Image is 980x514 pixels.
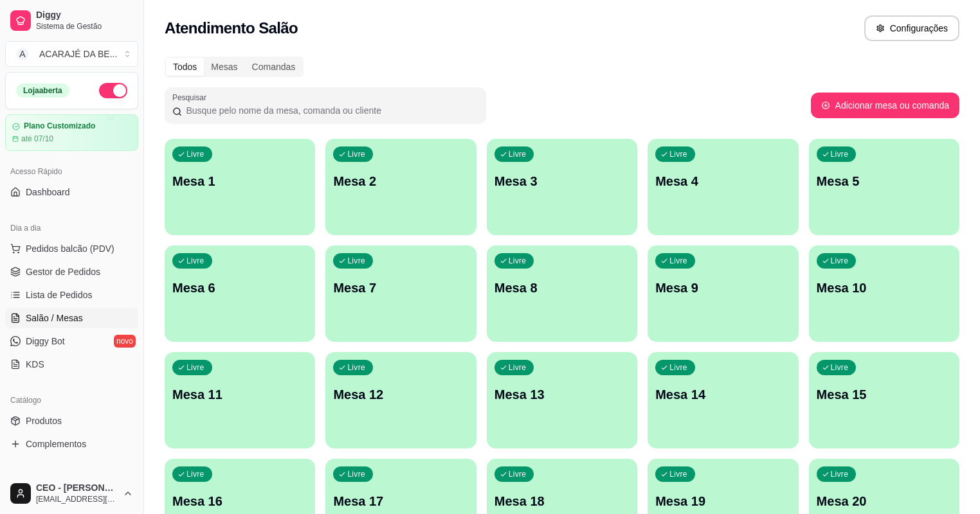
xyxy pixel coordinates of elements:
p: Mesa 12 [333,385,468,403]
button: LivreMesa 10 [809,245,959,342]
button: Select a team [5,41,138,67]
p: Mesa 5 [817,172,952,190]
a: Dashboard [5,182,138,202]
button: LivreMesa 7 [325,245,476,342]
span: Diggy Bot [26,335,65,348]
span: Pedidos balcão (PDV) [26,242,114,255]
button: LivreMesa 13 [487,352,637,448]
span: Produtos [26,414,62,427]
p: Livre [509,362,527,373]
p: Mesa 11 [172,385,307,403]
p: Livre [669,362,687,373]
span: CEO - [PERSON_NAME] [36,483,118,494]
p: Livre [347,149,365,159]
button: LivreMesa 9 [648,245,798,342]
p: Mesa 6 [172,279,307,297]
p: Mesa 2 [333,172,468,190]
span: Lista de Pedidos [26,288,93,301]
p: Mesa 9 [655,279,790,297]
span: A [16,48,29,60]
p: Mesa 1 [172,172,307,190]
span: Gestor de Pedidos [26,265,100,278]
p: Mesa 16 [172,492,307,510]
button: LivreMesa 8 [487,245,637,342]
p: Livre [509,149,527,159]
span: KDS [26,358,44,371]
p: Mesa 17 [333,492,468,510]
button: LivreMesa 6 [165,245,315,342]
button: LivreMesa 11 [165,352,315,448]
button: LivreMesa 2 [325,139,476,235]
p: Mesa 14 [655,385,790,403]
span: [EMAIL_ADDRESS][DOMAIN_NAME] [36,494,118,504]
div: Acesso Rápido [5,161,138,182]
p: Livre [186,256,204,266]
p: Livre [669,149,687,159]
article: Plano Customizado [24,121,95,131]
button: Configurações [864,15,959,41]
span: Salão / Mesas [26,312,83,324]
a: Produtos [5,411,138,431]
p: Livre [831,362,849,373]
button: LivreMesa 4 [648,139,798,235]
p: Livre [347,256,365,266]
span: Sistema de Gestão [36,21,133,31]
p: Livre [186,362,204,373]
button: LivreMesa 3 [487,139,637,235]
p: Livre [669,469,687,479]
button: Adicionar mesa ou comanda [811,93,959,118]
p: Livre [186,469,204,479]
p: Mesa 8 [495,279,630,297]
p: Mesa 20 [817,492,952,510]
button: LivreMesa 5 [809,139,959,235]
p: Mesa 10 [817,279,952,297]
h2: Atendimento Salão [165,18,298,39]
p: Livre [831,149,849,159]
p: Livre [347,362,365,373]
a: Gestor de Pedidos [5,261,138,282]
span: Complementos [26,438,86,450]
a: Lista de Pedidos [5,285,138,305]
p: Mesa 4 [655,172,790,190]
p: Livre [186,149,204,159]
p: Livre [347,469,365,479]
div: Mesas [204,58,244,76]
span: Dashboard [26,186,70,199]
div: ACARAJÉ DA BE ... [39,48,117,60]
div: Dia a dia [5,218,138,238]
p: Mesa 19 [655,492,790,510]
a: Complementos [5,434,138,454]
p: Livre [831,256,849,266]
article: até 07/10 [21,134,53,144]
p: Mesa 18 [495,492,630,510]
button: Pedidos balcão (PDV) [5,238,138,259]
p: Mesa 15 [817,385,952,403]
button: CEO - [PERSON_NAME][EMAIL_ADDRESS][DOMAIN_NAME] [5,478,138,509]
a: Salão / Mesas [5,308,138,328]
div: Comandas [245,58,303,76]
button: LivreMesa 12 [325,352,476,448]
p: Mesa 7 [333,279,468,297]
div: Catálogo [5,390,138,411]
a: Diggy Botnovo [5,331,138,351]
a: KDS [5,354,138,375]
p: Livre [509,256,527,266]
button: LivreMesa 1 [165,139,315,235]
p: Livre [669,256,687,266]
p: Livre [509,469,527,479]
button: Alterar Status [99,83,127,98]
span: Diggy [36,10,133,21]
p: Mesa 13 [495,385,630,403]
a: DiggySistema de Gestão [5,5,138,36]
label: Pesquisar [172,92,211,103]
p: Mesa 3 [495,172,630,190]
div: Todos [166,58,204,76]
button: LivreMesa 15 [809,352,959,448]
a: Plano Customizadoaté 07/10 [5,114,138,151]
input: Pesquisar [182,104,478,117]
button: LivreMesa 14 [648,352,798,448]
p: Livre [831,469,849,479]
div: Loja aberta [16,84,69,98]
